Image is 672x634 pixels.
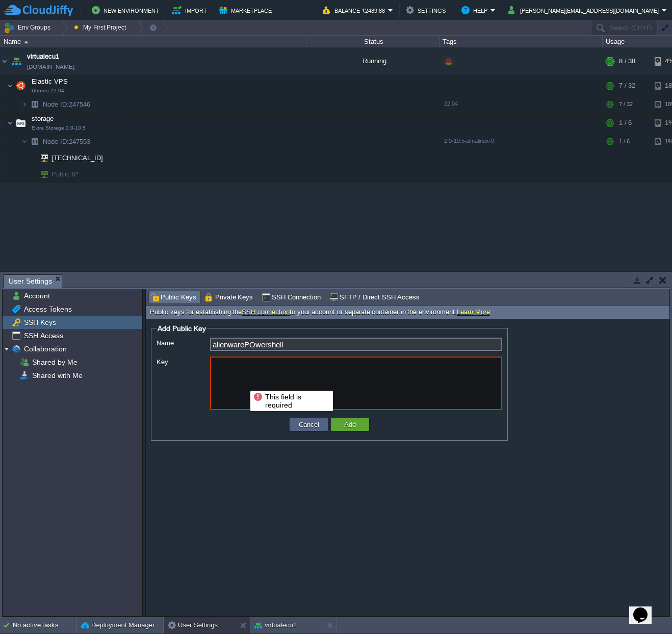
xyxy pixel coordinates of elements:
[406,4,449,16] button: Settings
[31,115,55,122] a: storageExtra Storage 2.0-10.5
[329,292,420,303] span: SFTP / Direct SSH Access
[22,331,65,340] a: SSH Access
[157,338,209,348] label: Name:
[205,292,253,303] span: Private Keys
[508,4,662,16] button: [PERSON_NAME][EMAIL_ADDRESS][DOMAIN_NAME]
[22,318,58,327] a: SSH Keys
[42,137,92,146] a: Node ID:247553
[7,113,13,133] img: AMDAwAAAACH5BAEAAAAALAAAAAABAAEAAAICRAEAOw==
[42,137,92,146] span: 247553
[74,20,130,35] button: My First Project
[262,292,321,303] span: SSH Connection
[50,150,105,166] span: [TECHNICAL_ID]
[28,150,34,166] img: AMDAwAAAACH5BAEAAAAALAAAAAABAAEAAAICRAEAOw==
[21,134,28,149] img: AMDAwAAAACH5BAEAAAAALAAAAAABAAEAAAICRAEAOw==
[50,170,80,178] a: Public IP
[32,88,64,94] span: Ubuntu 22.04
[92,4,162,16] button: New Environment
[31,77,69,86] span: Elastic VPS
[146,306,669,319] div: Public keys for establishing the to your account or separate container in the environment.
[50,154,105,162] a: [TECHNICAL_ID]
[629,593,662,624] iframe: chat widget
[619,75,635,96] div: 7 / 32
[444,100,458,107] span: 22.04
[81,620,154,630] button: Deployment Manager
[296,420,322,429] button: Cancel
[14,75,28,96] img: AMDAwAAAACH5BAEAAAAALAAAAAABAAEAAAICRAEAOw==
[13,617,76,633] div: No active tasks
[150,292,196,303] span: Public Keys
[323,4,388,16] button: Balance ₹2489.88
[24,41,29,43] img: AMDAwAAAACH5BAEAAAAALAAAAAABAAEAAAICRAEAOw==
[50,166,80,182] span: Public IP
[341,420,359,429] button: Add
[1,47,9,75] img: AMDAwAAAACH5BAEAAAAALAAAAAABAAEAAAICRAEAOw==
[619,134,630,149] div: 1 / 6
[242,308,290,316] a: SSH connection
[22,291,51,300] a: Account
[7,75,13,96] img: AMDAwAAAACH5BAEAAAAALAAAAAABAAEAAAICRAEAOw==
[34,166,48,182] img: AMDAwAAAACH5BAEAAAAALAAAAAABAAEAAAICRAEAOw==
[14,113,28,133] img: AMDAwAAAACH5BAEAAAAALAAAAAABAAEAAAICRAEAOw==
[31,114,55,123] span: storage
[461,4,490,16] button: Help
[21,96,28,112] img: AMDAwAAAACH5BAEAAAAALAAAAAABAAEAAAICRAEAOw==
[30,358,79,367] a: Shared by Me
[444,138,494,144] span: 2.0-10.5-almalinux-9
[172,4,210,16] button: Import
[42,100,92,109] a: Node ID:247546
[158,324,206,333] span: Add Public Key
[32,125,86,131] span: Extra Storage 2.0-10.5
[619,47,635,75] div: 8 / 38
[22,344,68,353] a: Collaboration
[9,47,23,75] img: AMDAwAAAACH5BAEAAAAALAAAAAABAAEAAAICRAEAOw==
[619,96,633,112] div: 7 / 32
[9,275,52,288] span: User Settings
[4,20,54,35] button: Env Groups
[1,36,306,47] div: Name
[27,52,59,62] a: virtualecu1
[22,305,73,314] a: Access Tokens
[28,96,42,112] img: AMDAwAAAACH5BAEAAAAALAAAAAABAAEAAAICRAEAOw==
[42,100,92,109] span: 247546
[28,166,34,182] img: AMDAwAAAACH5BAEAAAAALAAAAAABAAEAAAICRAEAOw==
[440,36,602,47] div: Tags
[28,134,42,149] img: AMDAwAAAACH5BAEAAAAALAAAAAABAAEAAAICRAEAOw==
[219,4,275,16] button: Marketplace
[4,4,73,17] img: CloudJiffy
[619,113,632,133] div: 1 / 6
[30,371,84,380] a: Shared with Me
[168,620,218,630] button: User Settings
[31,78,69,85] a: Elastic VPSUbuntu 22.04
[34,150,48,166] img: AMDAwAAAACH5BAEAAAAALAAAAAABAAEAAAICRAEAOw==
[307,36,439,47] div: Status
[43,100,69,108] span: Node ID:
[43,138,69,145] span: Node ID:
[27,62,74,72] a: [DOMAIN_NAME]
[254,620,297,630] button: virtualecu1
[253,392,330,410] div: This field is required
[157,357,209,367] label: Key:
[306,47,440,75] div: Running
[457,308,490,316] a: Learn More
